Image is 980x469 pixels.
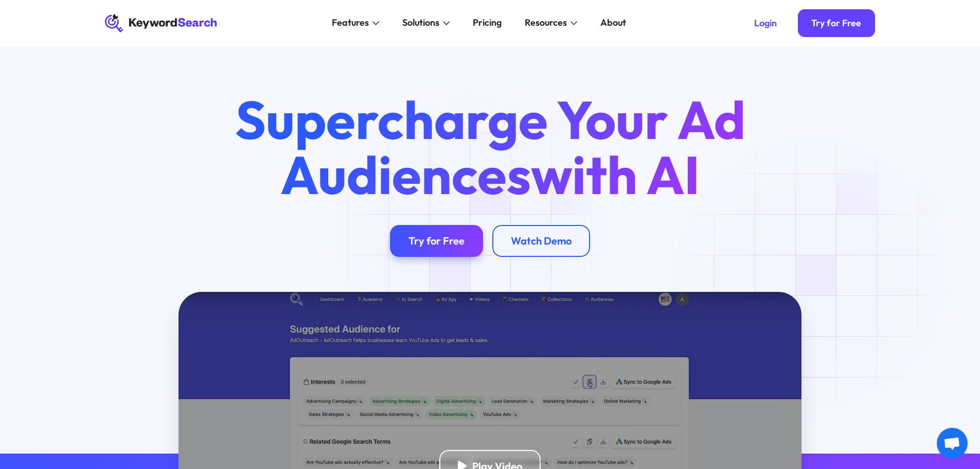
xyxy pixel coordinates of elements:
[600,16,626,30] div: About
[466,14,509,32] a: Pricing
[213,92,767,201] h1: Supercharge Your Ad Audiences
[740,9,791,37] a: Login
[473,16,502,30] div: Pricing
[594,14,633,32] a: About
[402,16,439,30] div: Solutions
[937,428,968,459] a: Open chat
[531,141,700,208] span: with AI
[408,234,465,247] div: Try for Free
[754,18,777,29] div: Login
[390,225,483,257] a: Try for Free
[332,16,369,30] div: Features
[811,18,861,29] div: Try for Free
[798,9,876,37] a: Try for Free
[511,234,572,247] div: Watch Demo
[525,16,567,30] div: Resources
